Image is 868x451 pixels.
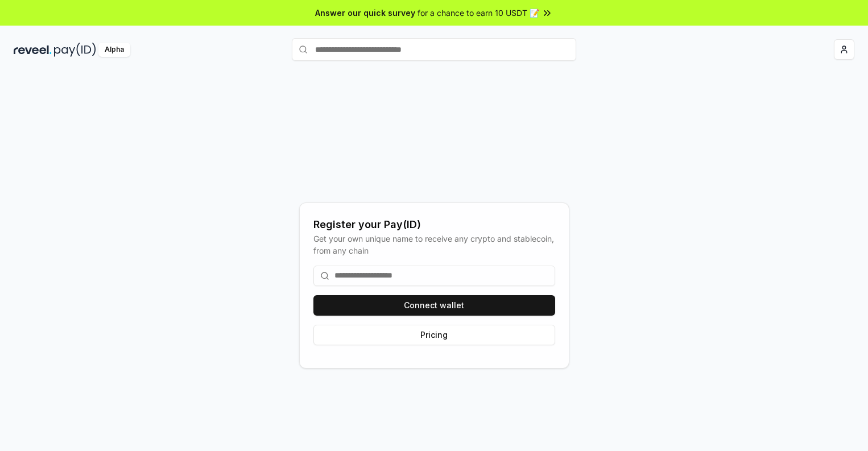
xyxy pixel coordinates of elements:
span: Answer our quick survey [315,7,415,19]
button: Connect wallet [313,295,555,316]
img: reveel_dark [14,43,52,57]
button: Pricing [313,325,555,345]
div: Alpha [98,43,130,57]
div: Get your own unique name to receive any crypto and stablecoin, from any chain [313,233,555,256]
div: Register your Pay(ID) [313,217,555,233]
span: for a chance to earn 10 USDT 📝 [418,7,539,19]
img: pay_id [54,43,96,57]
